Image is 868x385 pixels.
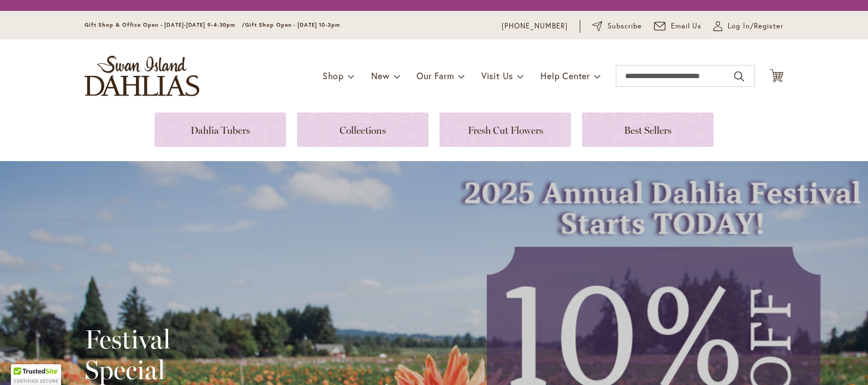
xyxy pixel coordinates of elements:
span: Visit Us [481,70,513,81]
span: Our Farm [417,70,454,81]
a: Subscribe [592,21,642,32]
span: Log In/Register [728,21,783,32]
h2: Festival Special [85,324,368,385]
a: [PHONE_NUMBER] [502,21,568,32]
span: Subscribe [608,21,642,32]
a: Log In/Register [714,21,783,32]
a: Email Us [654,21,702,32]
span: New [371,70,389,81]
span: Help Center [540,70,590,81]
div: TrustedSite Certified [11,364,61,385]
span: Email Us [671,21,702,32]
span: Gift Shop & Office Open - [DATE]-[DATE] 9-4:30pm / [85,21,245,28]
a: store logo [85,56,199,96]
span: Gift Shop Open - [DATE] 10-3pm [245,21,340,28]
span: Shop [323,70,344,81]
button: Search [734,68,744,85]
